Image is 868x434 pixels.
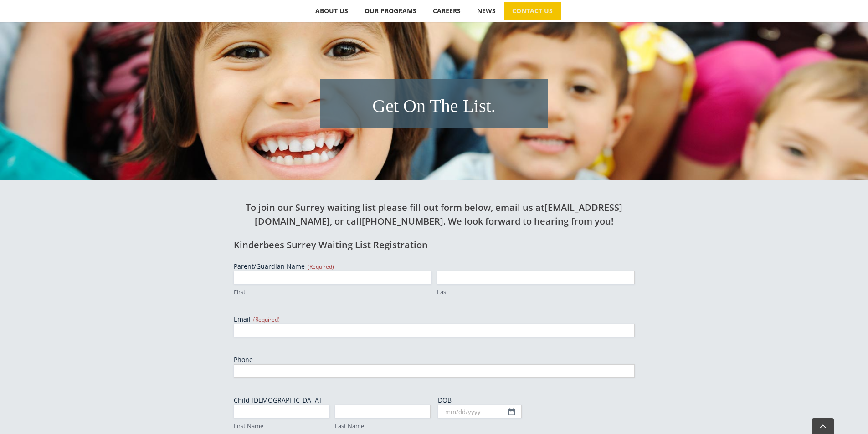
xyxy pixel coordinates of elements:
[234,288,431,296] label: First
[308,263,334,271] span: (Required)
[512,8,553,14] span: CONTACT US
[362,215,443,227] a: [PHONE_NUMBER]
[469,2,504,20] a: NEWS
[438,405,522,418] input: mm/dd/yyyy
[253,316,280,323] span: (Required)
[234,201,635,228] h2: To join our Surrey waiting list please fill out form below, email us at , or call . We look forwa...
[325,93,544,119] h1: Get On The List.
[425,2,469,20] a: CAREERS
[308,2,356,20] a: ABOUT US
[504,2,561,20] a: CONTACT US
[234,355,635,364] label: Phone
[438,396,635,405] label: DOB
[234,315,635,324] label: Email
[365,8,416,14] span: OUR PROGRAMS
[234,238,635,252] h2: Kinderbees Surrey Waiting List Registration
[357,2,425,20] a: OUR PROGRAMS
[234,262,334,271] legend: Parent/Guardian Name
[315,8,348,14] span: ABOUT US
[335,422,431,430] label: Last Name
[437,288,635,296] label: Last
[433,8,461,14] span: CAREERS
[234,396,321,405] legend: Child [DEMOGRAPHIC_DATA]
[234,422,329,430] label: First Name
[477,8,496,14] span: NEWS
